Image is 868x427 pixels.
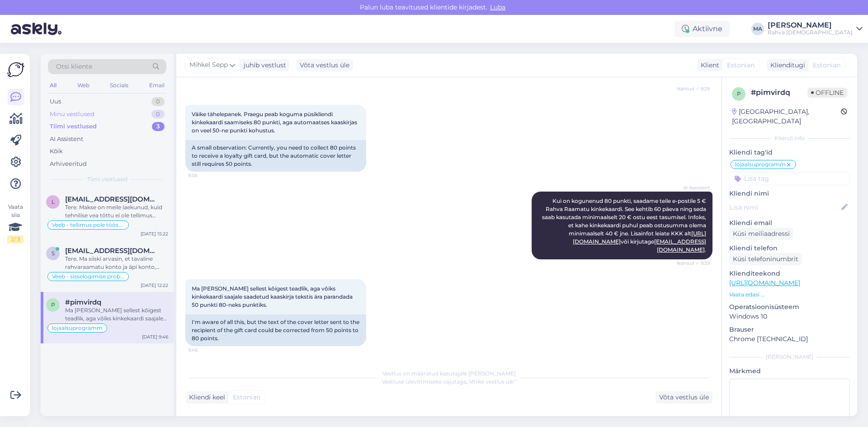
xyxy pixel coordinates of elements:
[65,298,101,306] span: #pimvirdq
[7,235,24,244] div: 2 / 3
[52,222,124,228] span: Veeb - tellimus pole töösse võetud
[147,80,166,91] div: Email
[654,238,706,253] a: [EMAIL_ADDRESS][DOMAIN_NAME]
[729,228,793,240] div: Küsi meiliaadressi
[382,370,516,377] span: Vestlus on määratud kasutajale [PERSON_NAME]
[697,61,719,70] div: Klient
[729,279,800,287] a: [URL][DOMAIN_NAME]
[729,134,850,142] div: Kliendi info
[151,97,165,106] div: 0
[50,160,87,169] div: Arhiveeritud
[675,21,730,37] div: Aktiivne
[188,172,222,179] span: 9:38
[737,90,741,97] span: p
[767,61,805,70] div: Klienditugi
[52,274,124,279] span: Veeb - sisselogimise probleem
[768,29,853,36] div: Rahva [DEMOGRAPHIC_DATA]
[52,250,55,257] span: s
[729,366,850,376] p: Märkmed
[296,59,353,71] div: Võta vestlus üle
[768,22,863,36] a: [PERSON_NAME]Rahva [DEMOGRAPHIC_DATA]
[727,61,755,70] span: Estonian
[729,325,850,334] p: Brauser
[50,135,83,144] div: AI Assistent
[807,88,847,98] span: Offline
[151,110,165,119] div: 0
[52,325,103,331] span: lojaalsuprogramm
[48,80,58,91] div: All
[185,314,366,346] div: I'm aware of all this, but the text of the cover letter sent to the recipient of the gift card co...
[676,85,710,92] span: Nähtud ✓ 9:29
[65,203,168,220] div: Tere. Makse on meile laekunud, kuid tehnilise vea tõttu ei ole tellimus töösse läinud. Tegeleme p...
[240,61,286,70] div: juhib vestlust
[487,3,508,11] span: Luba
[729,291,850,299] p: Vaata edasi ...
[735,162,786,167] span: lojaalsuprogramm
[50,97,61,106] div: Uus
[382,378,516,385] span: Vestluse ülevõtmiseks vajutage
[729,353,850,361] div: [PERSON_NAME]
[185,393,225,402] div: Kliendi keel
[656,391,712,404] div: Võta vestlus üle
[192,285,354,308] span: Ma [PERSON_NAME] sellest kõigest teadlik, aga võiks kinkekaardi saajale saadetud kaaskirja teksti...
[7,61,24,78] img: Askly Logo
[729,269,850,278] p: Klienditeekond
[732,107,841,126] div: [GEOGRAPHIC_DATA], [GEOGRAPHIC_DATA]
[233,393,260,402] span: Estonian
[50,122,97,131] div: Tiimi vestlused
[152,122,165,131] div: 3
[192,111,359,134] span: Väike tähelepanek. Praegu peab koguma püsikliendi kinkekaardi saamiseks 80 punkti, aga automaatse...
[729,302,850,312] p: Operatsioonisüsteem
[542,197,708,253] span: Kui on kogunenud 80 punkti, saadame teile e-postile 5 € Rahva Raamatu kinkekaardi. See kehtib 60 ...
[729,244,850,253] p: Kliendi telefon
[65,306,168,323] div: Ma [PERSON_NAME] sellest kõigest teadlik, aga võiks kinkekaardi saajale saadetud kaaskirja teksti...
[768,22,853,29] div: [PERSON_NAME]
[729,148,850,157] p: Kliendi tag'id
[729,189,850,198] p: Kliendi nimi
[7,203,24,244] div: Vaata siia
[730,202,840,212] input: Lisa nimi
[729,253,802,265] div: Küsi telefoninumbrit
[729,172,850,185] input: Lisa tag
[65,195,159,203] span: liivhillar@gmail.com
[75,80,91,91] div: Web
[729,218,850,228] p: Kliendi email
[813,61,840,70] span: Estonian
[188,347,222,353] span: 9:46
[751,87,807,98] div: # pimvirdq
[729,312,850,321] p: Windows 10
[65,247,159,255] span: siisuke@gmail.com
[50,110,94,119] div: Minu vestlused
[676,184,710,191] span: AI Assistent
[87,175,127,183] span: Tiimi vestlused
[467,378,516,385] i: „Võtke vestlus üle”
[676,260,710,267] span: Nähtud ✓ 9:39
[751,23,764,35] div: MA
[108,80,130,91] div: Socials
[51,301,55,308] span: p
[189,60,228,70] span: Mihkel Sepp
[65,255,168,271] div: Tere, Ma siiski arvasin, et tavaline rahvaraamatu konto ja äpi konto, [PERSON_NAME] terve perega ...
[185,140,366,172] div: A small observation: Currently, you need to collect 80 points to receive a loyalty gift card, but...
[142,333,168,340] div: [DATE] 9:46
[56,62,92,71] span: Otsi kliente
[50,147,63,156] div: Kõik
[141,282,168,289] div: [DATE] 12:22
[52,198,55,205] span: l
[141,230,168,237] div: [DATE] 15:22
[729,334,850,344] p: Chrome [TECHNICAL_ID]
